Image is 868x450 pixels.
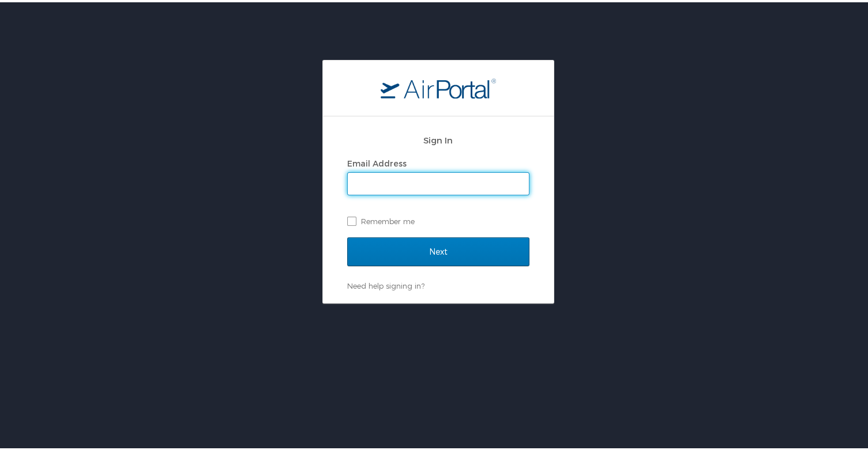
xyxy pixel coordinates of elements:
[381,75,496,96] img: logo
[347,156,407,166] label: Email Address
[347,279,424,288] a: Need help signing in?
[347,235,529,264] input: Next
[511,175,525,188] keeper-lock: Open Keeper Popup
[347,210,529,228] label: Remember me
[347,131,529,145] h2: Sign In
